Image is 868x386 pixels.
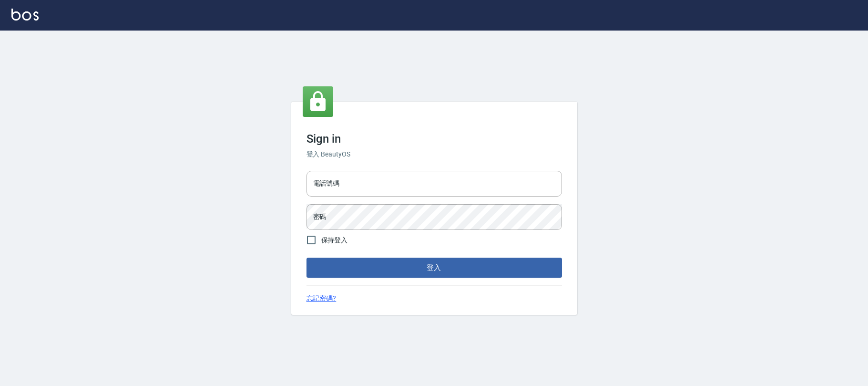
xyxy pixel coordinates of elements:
[321,235,348,245] span: 保持登入
[306,258,562,278] button: 登入
[306,132,562,146] h3: Sign in
[306,149,562,159] h6: 登入 BeautyOS
[306,293,337,303] a: 忘記密碼?
[11,9,39,21] img: Logo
